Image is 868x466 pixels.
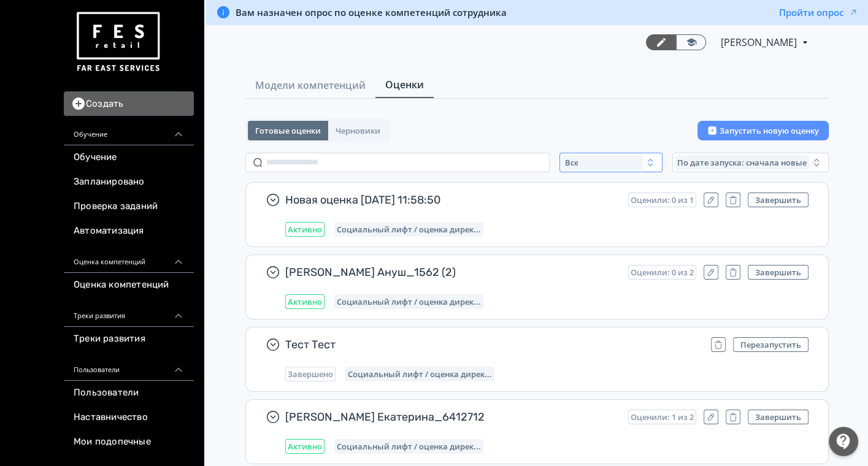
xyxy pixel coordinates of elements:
[337,441,481,451] span: Социальный лифт / оценка директора магазина
[288,224,322,234] span: Активно
[285,410,618,424] span: [PERSON_NAME] Екатерина_6412712
[64,116,194,145] div: Обучение
[64,430,194,454] a: Мои подопечные
[328,121,388,140] button: Черновики
[64,351,194,381] div: Пользователи
[337,297,481,307] span: Социальный лифт / оценка директора магазина
[631,412,694,422] span: Оценили: 1 из 2
[748,410,808,424] button: Завершить
[676,34,706,50] a: Переключиться в режим ученика
[248,121,328,140] button: Готовые оценки
[64,170,194,194] a: Запланировано
[733,337,808,352] button: Перезапустить
[64,91,194,116] button: Создать
[337,224,481,234] span: Социальный лифт / оценка директора магазина
[64,145,194,170] a: Обучение
[631,267,694,277] span: Оценили: 0 из 2
[348,369,492,379] span: Социальный лифт / оценка директора магазина
[288,369,333,379] span: Завершено
[64,243,194,273] div: Оценка компетенций
[288,441,322,451] span: Активно
[385,77,424,92] span: Оценки
[677,158,807,167] span: По дате запуска: сначала новые
[564,158,578,167] span: Все
[285,265,618,280] span: [PERSON_NAME] Ануш_1562 (2)
[697,121,829,140] button: Запустить новую оценку
[285,337,701,352] span: Тест Тест
[64,297,194,327] div: Треки развития
[64,194,194,219] a: Проверка заданий
[721,35,799,50] span: Светлана Илюхина
[64,273,194,297] a: Оценка компетенций
[74,7,162,77] img: https://files.teachbase.ru/system/account/57463/logo/medium-936fc5084dd2c598f50a98b9cbe0469a.png
[748,265,808,280] button: Завершить
[631,195,694,205] span: Оценили: 0 из 1
[285,193,618,207] span: Новая оценка [DATE] 11:58:50
[336,126,380,136] span: Черновики
[255,126,321,136] span: Готовые оценки
[64,327,194,351] a: Треки развития
[672,153,829,172] button: По дате запуска: сначала новые
[64,381,194,405] a: Пользователи
[64,219,194,243] a: Автоматизация
[288,297,322,307] span: Активно
[779,6,858,18] button: Пройти опрос
[559,153,663,172] button: Все
[64,405,194,430] a: Наставничество
[748,193,808,207] button: Завершить
[236,6,507,18] span: Вам назначен опрос по оценке компетенций сотрудника
[255,78,366,93] span: Модели компетенций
